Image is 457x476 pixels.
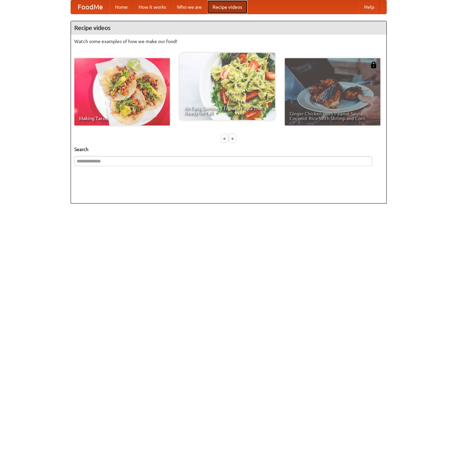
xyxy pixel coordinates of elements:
span: An Easy, Summery Tomato Pasta That's Ready for Fall [184,106,270,115]
div: « [222,134,228,143]
a: Home [110,0,133,14]
img: 483408.png [370,62,377,68]
p: Watch some examples of how we make our food! [74,38,383,45]
a: Making Tacos [74,58,170,125]
a: How it works [133,0,172,14]
div: » [229,134,235,143]
h4: Recipe videos [71,21,386,35]
a: Who we are [172,0,207,14]
span: Making Tacos [79,116,165,121]
a: FoodMe [71,0,110,14]
a: Help [359,0,380,14]
h5: Search [74,146,383,153]
a: Recipe videos [207,0,247,14]
a: An Easy, Summery Tomato Pasta That's Ready for Fall [180,53,275,120]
